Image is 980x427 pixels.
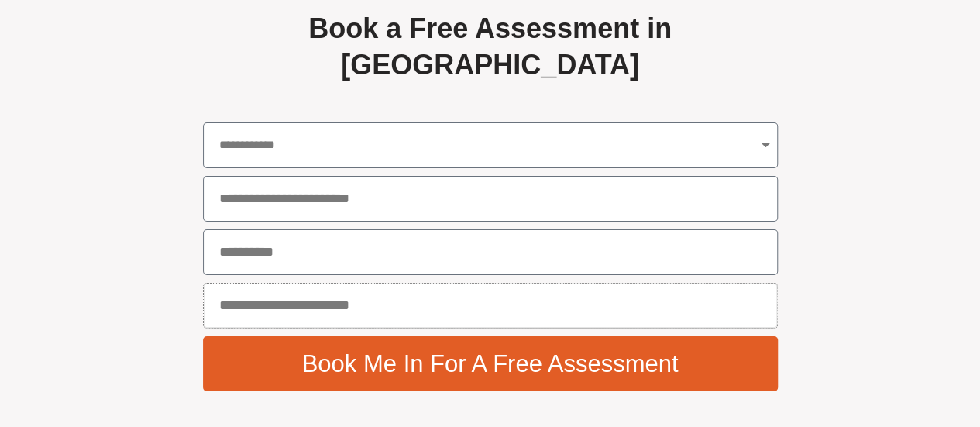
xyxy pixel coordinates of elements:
form: Free Assessment - Global [203,122,778,399]
span: Book Me In For A Free Assessment [302,352,679,376]
h2: Book a Free Assessment in [GEOGRAPHIC_DATA] [203,11,778,84]
button: Book Me In For A Free Assessment [203,336,778,391]
iframe: Chat Widget [722,252,980,427]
